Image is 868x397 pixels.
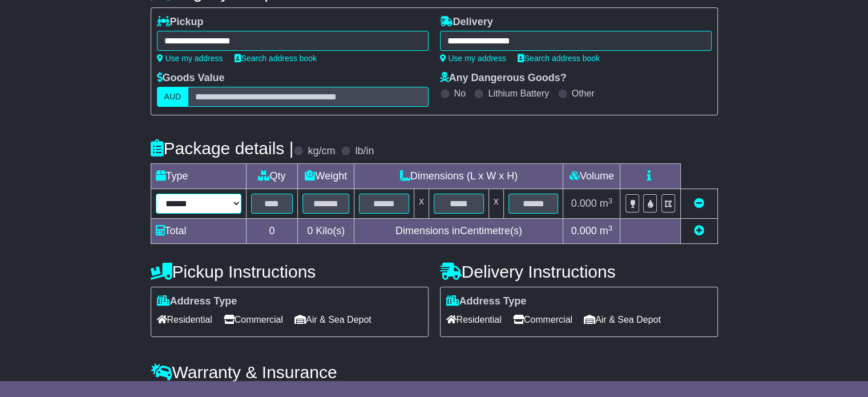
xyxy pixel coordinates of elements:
[454,88,466,99] label: No
[354,219,563,244] td: Dimensions in Centimetre(s)
[488,88,549,99] label: Lithium Battery
[446,311,502,328] span: Residential
[157,16,204,29] label: Pickup
[584,311,661,328] span: Air & Sea Depot
[608,197,613,205] sup: 3
[446,295,527,308] label: Address Type
[513,311,572,328] span: Commercial
[298,164,354,189] td: Weight
[571,198,597,209] span: 0.000
[600,198,613,209] span: m
[308,145,335,158] label: kg/cm
[157,72,225,85] label: Goods Value
[151,139,294,158] h4: Package details |
[307,225,313,236] span: 0
[224,311,283,328] span: Commercial
[488,189,503,219] td: x
[151,262,429,281] h4: Pickup Instructions
[440,54,506,63] a: Use my address
[440,16,493,29] label: Delivery
[440,72,567,85] label: Any Dangerous Goods?
[298,219,354,244] td: Kilo(s)
[694,225,704,236] a: Add new item
[151,363,718,382] h4: Warranty & Insurance
[235,54,317,63] a: Search address book
[294,311,372,328] span: Air & Sea Depot
[440,262,718,281] h4: Delivery Instructions
[157,311,212,328] span: Residential
[355,145,374,158] label: lb/in
[518,54,600,63] a: Search address book
[572,88,595,99] label: Other
[354,164,563,189] td: Dimensions (L x W x H)
[563,164,620,189] td: Volume
[694,198,704,209] a: Remove this item
[246,219,298,244] td: 0
[157,54,223,63] a: Use my address
[571,225,597,236] span: 0.000
[414,189,429,219] td: x
[157,87,189,107] label: AUD
[246,164,298,189] td: Qty
[151,164,246,189] td: Type
[600,225,613,236] span: m
[157,295,237,308] label: Address Type
[608,224,613,232] sup: 3
[151,219,246,244] td: Total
